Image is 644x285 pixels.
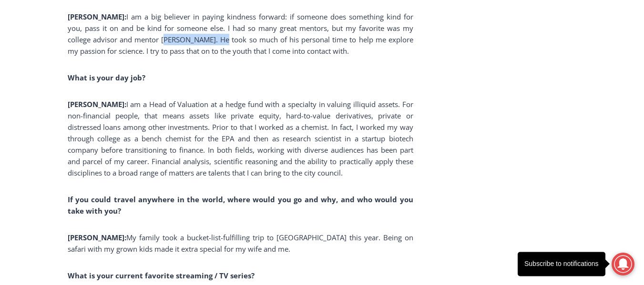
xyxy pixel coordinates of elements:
[68,233,126,242] b: [PERSON_NAME]:
[68,12,413,56] span: I am a big believer in paying kindness forward: if someone does something kind for you, pass it o...
[241,0,450,92] div: "[PERSON_NAME] and I covered the [DATE] Parade, which was a really eye opening experience as I ha...
[68,99,413,177] span: I am a Head of Valuation at a hedge fund with a specialty in valuing illiquid assets. For non-fin...
[68,271,255,280] b: What is your current favorite streaming / TV series?
[68,233,413,254] span: My family took a bucket-list-fulfilling trip to [GEOGRAPHIC_DATA] this year. Being on safari with...
[8,96,122,118] h4: [PERSON_NAME] Read Sanctuary Fall Fest: [DATE]
[0,0,95,95] img: s_800_29ca6ca9-f6cc-433c-a631-14f6620ca39b.jpeg
[68,99,126,109] b: [PERSON_NAME]:
[111,80,115,90] div: 6
[106,80,109,90] div: /
[68,12,126,21] b: [PERSON_NAME]:
[100,80,104,90] div: 1
[100,28,133,78] div: Co-sponsored by Westchester County Parks
[68,195,413,216] b: If you could travel anywhere in the world, where would you go and why, and who would you take wit...
[229,92,462,118] a: Intern @ [DOMAIN_NAME]
[249,95,442,116] span: Intern @ [DOMAIN_NAME]
[68,73,145,82] b: What is your day job?
[0,95,138,118] a: [PERSON_NAME] Read Sanctuary Fall Fest: [DATE]
[524,259,599,269] div: Subscribe to notifications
